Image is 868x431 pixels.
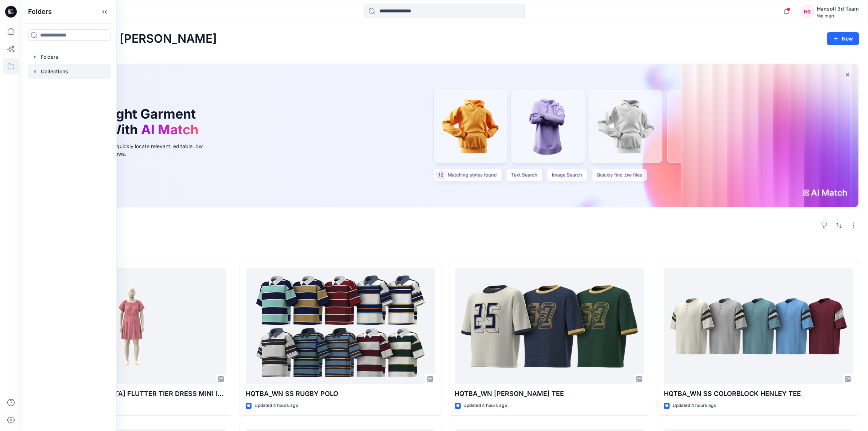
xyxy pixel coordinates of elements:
a: HQTBA_WN SS RUGBY POLO [246,268,435,384]
p: Updated 4 hours ago [464,402,507,409]
p: Updated 4 hours ago [673,402,716,409]
div: Walmart [817,13,859,19]
p: HQTBA_WN SS RUGBY POLO [246,389,435,399]
div: H3 [801,5,814,18]
div: Hansoll 3d Team [817,4,859,13]
span: AI Match [141,122,198,138]
a: HQTBA_WN SS COLORBLOCK HENLEY TEE [664,268,853,384]
h2: Welcome back, [PERSON_NAME] [31,32,217,46]
h1: Find the Right Garment Instantly With [49,106,202,138]
div: Use text or image search to quickly locate relevant, editable .bw files for faster design workflows. [49,142,213,158]
p: Collections [41,67,68,76]
h4: Styles [31,246,859,255]
p: HQTBA_WN SS COLORBLOCK HENLEY TEE [664,389,853,399]
p: 16314 [GEOGRAPHIC_DATA] FLUTTER TIER DRESS MINI INT [37,389,226,399]
a: HQTBA_WN SS RINGER TEE [455,268,644,384]
a: 16314 TT SQUARE NECK FLUTTER TIER DRESS MINI INT [37,268,226,384]
p: HQTBA_WN [PERSON_NAME] TEE [455,389,644,399]
p: Updated 4 hours ago [254,402,298,409]
button: New [827,32,859,45]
